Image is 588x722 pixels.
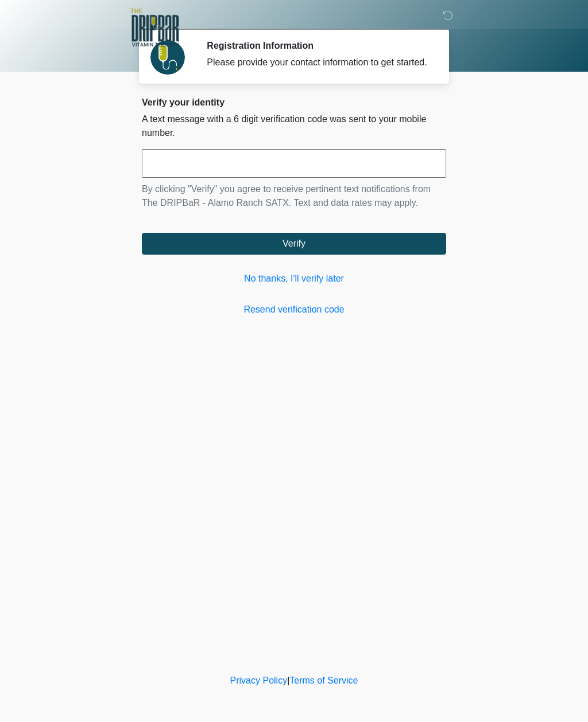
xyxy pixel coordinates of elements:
[142,303,446,317] a: Resend verification code
[207,56,429,69] div: Please provide your contact information to get started.
[142,233,446,255] button: Verify
[289,676,358,685] a: Terms of Service
[142,272,446,286] a: No thanks, I'll verify later
[230,676,288,685] a: Privacy Policy
[287,676,289,685] a: |
[130,9,179,46] img: The DRIPBaR - Alamo Ranch SATX Logo
[142,182,446,210] p: By clicking "Verify" you agree to receive pertinent text notifications from The DRIPBaR - Alamo R...
[150,40,185,75] img: Agent Avatar
[142,112,446,140] p: A text message with a 6 digit verification code was sent to your mobile number.
[142,97,446,108] h2: Verify your identity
